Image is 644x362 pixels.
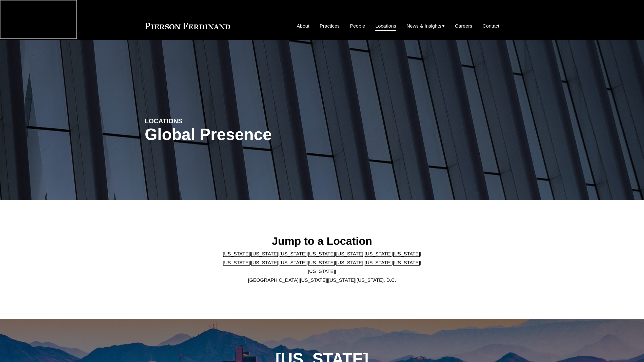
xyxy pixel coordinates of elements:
a: [US_STATE] [364,260,392,265]
a: About [297,21,309,31]
a: Careers [455,21,472,31]
a: Locations [375,21,396,31]
h2: Jump to a Location [219,234,425,248]
a: [US_STATE] [336,260,363,265]
h4: LOCATIONS [145,117,233,125]
span: News & Insights [406,22,441,31]
p: | | | | | | | | | | | | | | | | | | [219,250,425,285]
a: [US_STATE] [251,260,278,265]
a: [US_STATE] [280,251,307,256]
a: [US_STATE], D.C. [357,277,396,283]
a: People [350,21,365,31]
a: [US_STATE] [280,260,307,265]
a: [US_STATE] [308,251,335,256]
a: [US_STATE] [393,260,420,265]
a: [US_STATE] [223,251,250,256]
a: Practices [320,21,340,31]
a: [US_STATE] [328,277,355,283]
a: [US_STATE] [308,260,335,265]
a: [US_STATE] [251,251,278,256]
a: [US_STATE] [223,260,250,265]
a: [GEOGRAPHIC_DATA] [248,277,299,283]
a: [US_STATE] [300,277,327,283]
a: folder dropdown [406,21,445,31]
a: [US_STATE] [393,251,420,256]
a: [US_STATE] [364,251,392,256]
a: [US_STATE] [308,269,335,274]
a: [US_STATE] [336,251,363,256]
a: Contact [482,21,499,31]
h1: Global Presence [145,125,381,144]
